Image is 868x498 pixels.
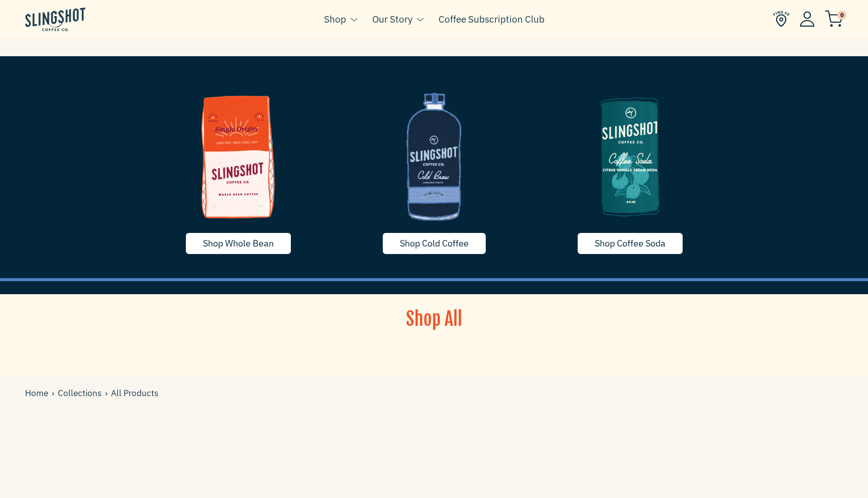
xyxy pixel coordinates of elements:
span: › [105,387,111,400]
a: 0 [825,13,843,25]
a: Shop [324,12,346,27]
span: › [52,387,58,400]
img: Find Us [773,11,790,27]
a: Coffee Subscription Club [439,12,545,27]
a: Our Story [372,12,412,27]
a: Home [25,387,52,400]
img: cart [825,11,843,27]
div: All Products [25,387,158,400]
img: image-5-1635790255718_1200x.png [539,81,720,232]
span: Shop Coffee Soda [595,237,666,249]
span: Shop Whole Bean [203,237,274,249]
span: Shop Cold Coffee [400,237,469,249]
a: Collections [58,387,105,400]
h1: Shop All [341,307,527,332]
img: whole-bean-1635790255739_1200x.png [148,81,329,232]
img: Account [800,11,815,27]
img: coldcoffee-1635629668715_1200x.png [344,81,524,232]
span: 0 [837,11,846,20]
